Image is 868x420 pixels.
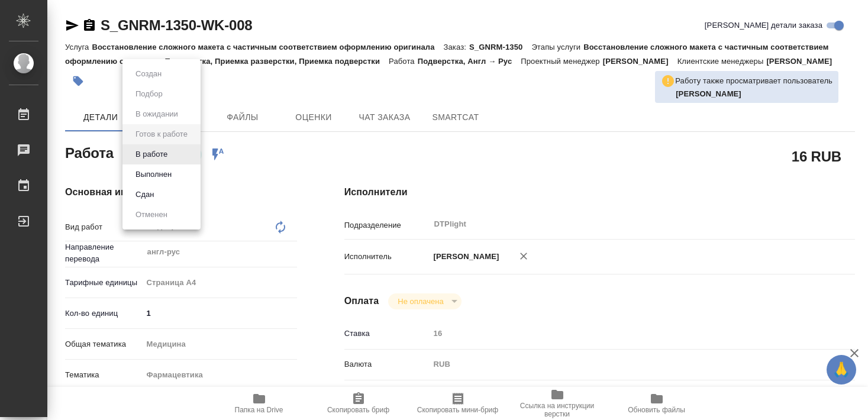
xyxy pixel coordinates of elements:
[132,88,166,101] button: Подбор
[132,208,171,221] button: Отменен
[132,108,182,121] button: В ожидании
[132,67,165,80] button: Создан
[132,168,175,181] button: Выполнен
[132,128,191,141] button: Готов к работе
[132,148,171,161] button: В работе
[132,188,157,201] button: Сдан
